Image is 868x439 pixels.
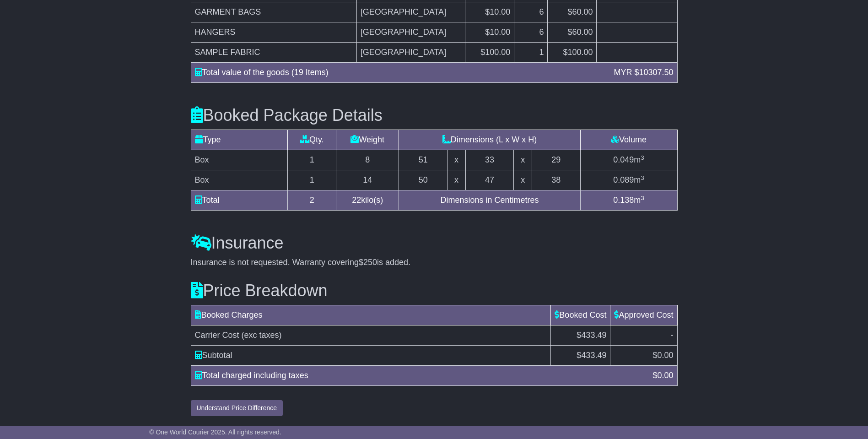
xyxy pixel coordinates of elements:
[671,331,674,340] span: -
[242,331,282,340] span: (exc taxes)
[191,106,678,125] h3: Booked Package Details
[195,331,239,340] span: Carrier Cost
[577,331,606,340] span: $433.49
[447,170,465,190] td: x
[191,400,283,416] button: Understand Price Difference
[609,66,678,79] div: MYR $10307.50
[465,22,514,42] td: $10.00
[613,195,634,205] span: 0.138
[288,190,336,211] td: 2
[399,170,447,190] td: 50
[399,130,580,150] td: Dimensions (L x W x H)
[191,42,356,62] td: SAMPLE FABRIC
[356,42,465,62] td: [GEOGRAPHIC_DATA]
[514,42,548,62] td: 1
[657,371,673,380] span: 0.00
[551,305,610,325] td: Booked Cost
[548,2,597,22] td: $60.00
[399,190,580,211] td: Dimensions in Centimetres
[191,190,288,211] td: Total
[641,154,644,161] sup: 3
[532,170,580,190] td: 38
[336,170,399,190] td: 14
[191,258,678,268] div: Insurance is not requested. Warranty covering is added.
[356,2,465,22] td: [GEOGRAPHIC_DATA]
[465,2,514,22] td: $10.00
[288,130,336,150] td: Qty.
[613,175,634,184] span: 0.089
[191,170,288,190] td: Box
[191,2,356,22] td: GARMENT BAGS
[336,130,399,150] td: Weight
[191,305,551,325] td: Booked Charges
[581,351,606,360] span: 433.49
[336,190,399,211] td: kilo(s)
[610,305,677,325] td: Approved Cost
[465,170,514,190] td: 47
[352,195,361,205] span: 22
[613,155,634,164] span: 0.049
[641,174,644,181] sup: 3
[447,150,465,170] td: x
[580,130,677,150] td: Volume
[465,42,514,62] td: $100.00
[336,150,399,170] td: 8
[641,195,644,201] sup: 3
[399,150,447,170] td: 51
[191,150,288,170] td: Box
[580,190,677,211] td: m
[356,22,465,42] td: [GEOGRAPHIC_DATA]
[548,22,597,42] td: $60.00
[514,22,548,42] td: 6
[191,282,678,300] h3: Price Breakdown
[514,170,532,190] td: x
[190,369,648,382] div: Total charged including taxes
[191,130,288,150] td: Type
[514,2,548,22] td: 6
[532,150,580,170] td: 29
[514,150,532,170] td: x
[288,170,336,190] td: 1
[548,42,597,62] td: $100.00
[359,258,377,267] span: $250
[551,346,610,366] td: $
[191,22,356,42] td: HANGERS
[610,346,677,366] td: $
[149,428,281,436] span: © One World Courier 2025. All rights reserved.
[191,234,678,252] h3: Insurance
[190,66,609,79] div: Total value of the goods (19 Items)
[648,369,678,382] div: $
[657,351,673,360] span: 0.00
[288,150,336,170] td: 1
[465,150,514,170] td: 33
[191,346,551,366] td: Subtotal
[580,150,677,170] td: m
[580,170,677,190] td: m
